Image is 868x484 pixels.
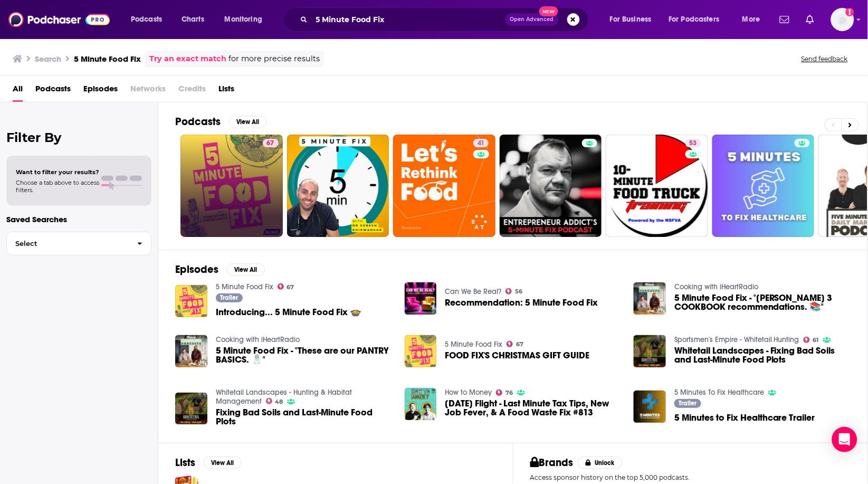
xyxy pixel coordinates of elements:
[16,179,99,194] span: Choose a tab above to access filters.
[175,456,242,469] a: ListsView All
[267,138,274,149] span: 67
[445,340,502,349] a: 5 Minute Food Fix
[679,400,697,406] span: Trailer
[216,388,352,406] a: Whitetail Landscapes - Hunting & Habitat Management
[405,335,437,367] img: FOOD FIX'S CHRISTMAS GIFT GUIDE
[175,456,195,469] h2: Lists
[516,342,523,347] span: 67
[229,116,267,128] button: View All
[35,54,61,64] h3: Search
[175,115,221,128] h2: Podcasts
[674,413,815,422] a: 5 Minutes to Fix Healthcare Trailer
[275,400,283,404] span: 48
[216,282,273,291] a: 5 Minute Food Fix
[204,457,242,469] button: View All
[846,8,854,16] svg: Add a profile image
[473,139,489,147] a: 41
[228,53,320,65] span: for more precise results
[634,282,666,315] img: 5 Minute Food Fix - "Simon's 3 COOKBOOK recommendations. 📚"
[218,80,234,102] a: Lists
[674,346,851,364] a: Whitetail Landscapes - Fixing Bad Soils and Last-Minute Food Plots
[831,8,854,31] img: User Profile
[674,293,851,311] a: 5 Minute Food Fix - "Simon's 3 COOKBOOK recommendations. 📚"
[266,398,283,404] a: 48
[7,240,129,247] span: Select
[798,54,851,63] button: Send feedback
[13,80,23,102] a: All
[83,80,118,102] a: Episodes
[225,12,262,27] span: Monitoring
[478,138,484,149] span: 41
[669,12,720,27] span: For Podcasters
[634,335,666,367] img: Whitetail Landscapes - Fixing Bad Soils and Last-Minute Food Plots
[393,135,495,237] a: 41
[802,11,818,29] a: Show notifications dropdown
[832,427,857,452] div: Open Intercom Messenger
[685,139,701,147] a: 53
[776,11,794,29] a: Show notifications dropdown
[674,335,799,344] a: Sportsmen's Empire - Whitetail Hunting
[505,288,522,295] a: 56
[182,12,204,27] span: Charts
[445,298,598,307] span: Recommendation: 5 Minute Food Fix
[505,391,513,395] span: 76
[227,263,265,276] button: View All
[293,7,599,32] div: Search podcasts, credits, & more...
[510,17,554,22] span: Open Advanced
[813,338,819,343] span: 61
[216,346,392,364] a: 5 Minute Food Fix - "These are our PANTRY BASICS. 🧂"
[831,8,854,31] span: Logged in as alignPR
[735,11,774,28] button: open menu
[634,391,666,423] img: 5 Minutes to Fix Healthcare Trailer
[405,282,437,315] img: Recommendation: 5 Minute Food Fix
[217,11,276,28] button: open menu
[16,168,99,176] span: Want to filter your results?
[178,80,206,102] span: Credits
[175,115,267,128] a: PodcastsView All
[674,388,764,397] a: 5 Minutes To Fix Healthcare
[74,54,141,64] h3: 5 Minute Food Fix
[445,388,492,397] a: How to Money
[216,308,361,317] a: Introducing... 5 Minute Food Fix 🍲
[507,341,523,347] a: 67
[175,263,265,276] a: EpisodesView All
[8,10,110,30] img: Podchaser - Follow, Share and Rate Podcasts
[216,335,300,344] a: Cooking with iHeartRadio
[149,53,226,65] a: Try an exact match
[539,6,558,16] span: New
[606,135,708,237] a: 53
[130,80,166,102] span: Networks
[530,473,851,481] p: Access sponsor history on the top 5,000 podcasts.
[578,457,623,469] button: Unlock
[220,295,238,301] span: Trailer
[6,130,151,145] h2: Filter By
[445,351,589,360] a: FOOD FIX'S CHRISTMAS GIFT GUIDE
[216,408,392,426] a: Fixing Bad Soils and Last-Minute Food Plots
[742,12,760,27] span: More
[278,283,294,290] a: 67
[175,11,211,28] a: Charts
[131,12,162,27] span: Podcasts
[505,13,559,26] button: Open AdvancedNew
[6,214,151,224] p: Saved Searches
[175,335,207,367] img: 5 Minute Food Fix - "These are our PANTRY BASICS. 🧂"
[123,11,176,28] button: open menu
[175,393,207,425] img: Fixing Bad Soils and Last-Minute Food Plots
[35,80,71,102] a: Podcasts
[496,390,513,396] a: 76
